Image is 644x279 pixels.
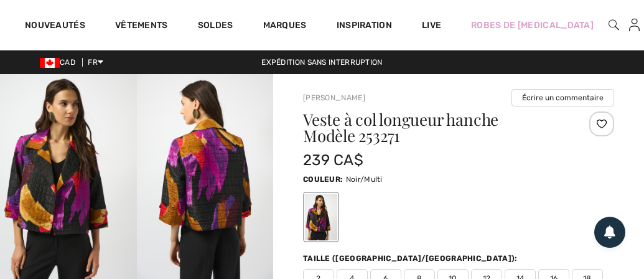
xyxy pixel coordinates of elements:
a: Soldes [198,20,233,33]
div: Noir/Multi [305,194,337,240]
h1: Veste à col longueur hanche Modèle 253271 [303,111,562,144]
a: Nouveautés [25,20,85,33]
span: Inspiration [337,20,392,33]
img: Canadian Dollar [40,58,60,68]
img: Mes infos [629,17,640,32]
a: Robes de [MEDICAL_DATA] [471,19,594,32]
button: Écrire un commentaire [511,89,614,106]
span: Noir/Multi [346,175,383,184]
span: FR [88,58,103,67]
span: Couleur: [303,175,343,184]
a: Marques [263,20,307,33]
iframe: Ouvre un widget dans lequel vous pouvez trouver plus d’informations [565,186,632,217]
a: [PERSON_NAME] [303,93,365,102]
div: Taille ([GEOGRAPHIC_DATA]/[GEOGRAPHIC_DATA]): [303,253,520,264]
img: Veste &agrave; Col Longueur Hanche mod&egrave;le 253271. 2 [137,74,274,279]
img: recherche [609,17,619,32]
a: Vêtements [115,20,168,33]
a: Live [422,19,441,32]
span: CAD [40,58,80,67]
span: 239 CA$ [303,151,363,169]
